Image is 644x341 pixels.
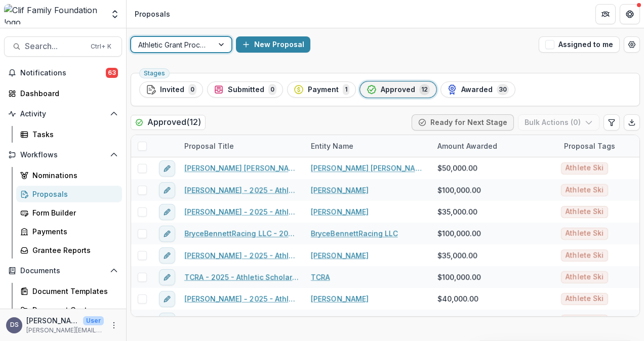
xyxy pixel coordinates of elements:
[144,70,165,77] span: Stages
[4,147,122,163] button: Open Workflows
[419,84,430,95] span: 12
[311,206,369,217] a: [PERSON_NAME]
[178,135,305,157] div: Proposal Title
[431,135,558,157] div: Amount Awarded
[4,106,122,122] button: Open Activity
[32,189,114,199] div: Proposals
[32,129,114,140] div: Tasks
[437,293,478,304] span: $40,000.00
[437,185,481,195] span: $100,000.00
[160,86,184,94] span: Invited
[16,283,122,300] a: Document Templates
[539,36,620,53] button: Assigned to me
[32,286,114,296] div: Document Templates
[20,267,106,275] span: Documents
[311,228,398,239] a: BryceBennettRacing LLC
[32,207,114,218] div: Form Builder
[311,272,330,282] a: TCRA
[311,250,369,261] a: [PERSON_NAME]
[184,185,299,195] a: [PERSON_NAME] - 2025 - Athletic Scholarship Program
[184,163,299,174] a: [PERSON_NAME] [PERSON_NAME] (AJ) Hurt - 2025 - Athletic Scholarship Program
[305,135,431,157] div: Entity Name
[159,160,175,177] button: edit
[131,7,174,21] nav: breadcrumb
[25,41,85,51] span: Search...
[343,84,349,95] span: 1
[311,163,425,174] a: [PERSON_NAME] [PERSON_NAME] ([PERSON_NAME]
[437,163,477,174] span: $50,000.00
[381,86,415,94] span: Approved
[32,245,114,255] div: Grantee Reports
[311,185,369,195] a: [PERSON_NAME]
[178,141,240,151] div: Proposal Title
[16,204,122,221] a: Form Builder
[16,242,122,259] a: Grantee Reports
[268,84,276,95] span: 0
[518,114,599,131] button: Bulk Actions (0)
[437,272,481,282] span: $100,000.00
[184,272,299,282] a: TCRA - 2025 - Athletic Scholarship Program
[431,141,503,151] div: Amount Awarded
[308,86,339,94] span: Payment
[4,85,122,102] a: Dashboard
[32,226,114,237] div: Payments
[20,110,106,118] span: Activity
[159,313,175,329] button: edit
[558,141,621,151] div: Proposal Tags
[287,81,356,98] button: Payment1
[16,223,122,240] a: Payments
[159,204,175,220] button: edit
[188,84,196,95] span: 0
[20,151,106,159] span: Workflows
[83,316,104,325] p: User
[159,182,175,198] button: edit
[139,81,203,98] button: Invited0
[360,81,436,98] button: Approved12
[108,4,122,24] button: Open entity switcher
[16,167,122,184] a: Nominations
[437,315,477,326] span: $50,000.00
[437,250,477,261] span: $35,000.00
[131,115,206,130] h2: Approved ( 12 )
[228,86,264,94] span: Submitted
[10,322,19,328] div: Dylan Seguin
[26,326,104,335] p: [PERSON_NAME][EMAIL_ADDRESS][DOMAIN_NAME]
[4,263,122,279] button: Open Documents
[16,126,122,143] a: Tasks
[624,114,640,131] button: Export table data
[305,141,359,151] div: Entity Name
[4,36,122,57] button: Search...
[440,81,515,98] button: Awarded30
[32,305,114,315] div: Document Center
[4,4,104,24] img: Clif Family Foundation logo
[236,36,310,53] button: New Proposal
[159,291,175,307] button: edit
[20,69,106,77] span: Notifications
[26,315,79,326] p: [PERSON_NAME]
[20,88,114,99] div: Dashboard
[159,247,175,264] button: edit
[16,186,122,202] a: Proposals
[89,41,113,52] div: Ctrl + K
[106,68,118,78] span: 63
[184,250,299,261] a: [PERSON_NAME] - 2025 - Athletic Scholarship Program
[207,81,283,98] button: Submitted0
[16,302,122,318] a: Document Center
[461,86,493,94] span: Awarded
[32,170,114,181] div: Nominations
[437,228,481,239] span: $100,000.00
[624,36,640,53] button: Open table manager
[4,65,122,81] button: Notifications63
[159,226,175,242] button: edit
[108,319,120,331] button: More
[184,228,299,239] a: BryceBennettRacing LLC - 2025 - Athletic Scholarship Program
[135,9,170,19] div: Proposals
[603,114,620,131] button: Edit table settings
[620,4,640,24] button: Get Help
[412,114,514,131] button: Ready for Next Stage
[159,269,175,285] button: edit
[497,84,509,95] span: 30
